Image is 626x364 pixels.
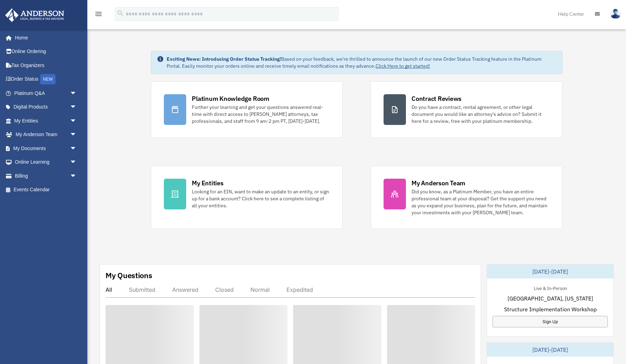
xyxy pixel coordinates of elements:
div: Did you know, as a Platinum Member, you have an entire professional team at your disposal? Get th... [412,188,549,216]
div: Based on your feedback, we're thrilled to announce the launch of our new Order Status Tracking fe... [167,55,556,69]
div: Do you have a contract, rental agreement, or other legal document you would like an attorney's ad... [412,104,549,125]
a: Platinum Q&Aarrow_drop_down [5,86,87,100]
a: Contract Reviews Do you have a contract, rental agreement, or other legal document you would like... [371,81,562,138]
div: Contract Reviews [412,94,461,103]
i: search [117,9,124,17]
img: User Pic [610,9,621,19]
div: My Anderson Team [412,179,465,187]
span: arrow_drop_down [70,141,84,156]
div: Normal [250,286,270,293]
a: Online Learningarrow_drop_down [5,155,87,169]
div: My Questions [105,270,152,281]
span: arrow_drop_down [70,114,84,128]
span: Structure Implementation Workshop [504,305,597,313]
a: Tax Organizers [5,58,87,72]
a: My Anderson Teamarrow_drop_down [5,128,87,142]
a: Online Ordering [5,45,87,59]
a: Platinum Knowledge Room Further your learning and get your questions answered real-time with dire... [151,81,343,138]
div: Answered [172,286,198,293]
div: Looking for an EIN, want to make an update to an entity, or sign up for a bank account? Click her... [192,188,330,209]
div: [DATE]-[DATE] [487,343,613,357]
a: My Entities Looking for an EIN, want to make an update to an entity, or sign up for a bank accoun... [151,166,343,229]
i: menu [94,10,103,18]
span: arrow_drop_down [70,128,84,142]
strong: Exciting News: Introducing Order Status Tracking! [167,56,281,62]
a: Sign Up [493,316,608,327]
div: All [105,286,112,293]
a: My Anderson Team Did you know, as a Platinum Member, you have an entire professional team at your... [371,166,562,229]
div: Platinum Knowledge Room [192,94,269,103]
a: My Documentsarrow_drop_down [5,141,87,155]
span: arrow_drop_down [70,169,84,183]
span: arrow_drop_down [70,100,84,114]
a: Billingarrow_drop_down [5,169,87,183]
div: Closed [215,286,234,293]
a: Events Calendar [5,183,87,197]
span: arrow_drop_down [70,155,84,170]
a: My Entitiesarrow_drop_down [5,114,87,128]
div: Further your learning and get your questions answered real-time with direct access to [PERSON_NAM... [192,104,330,125]
span: [GEOGRAPHIC_DATA], [US_STATE] [508,294,593,303]
div: [DATE]-[DATE] [487,265,613,278]
span: arrow_drop_down [70,86,84,101]
a: Digital Productsarrow_drop_down [5,100,87,114]
div: Submitted [129,286,155,293]
a: Click Here to get started! [376,63,430,69]
a: menu [94,12,103,18]
a: Order StatusNEW [5,72,87,87]
div: My Entities [192,179,223,187]
div: NEW [40,74,56,84]
img: Anderson Advisors Platinum Portal [3,8,66,22]
div: Expedited [286,286,313,293]
div: Live & In-Person [528,284,573,291]
a: Home [5,31,84,45]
